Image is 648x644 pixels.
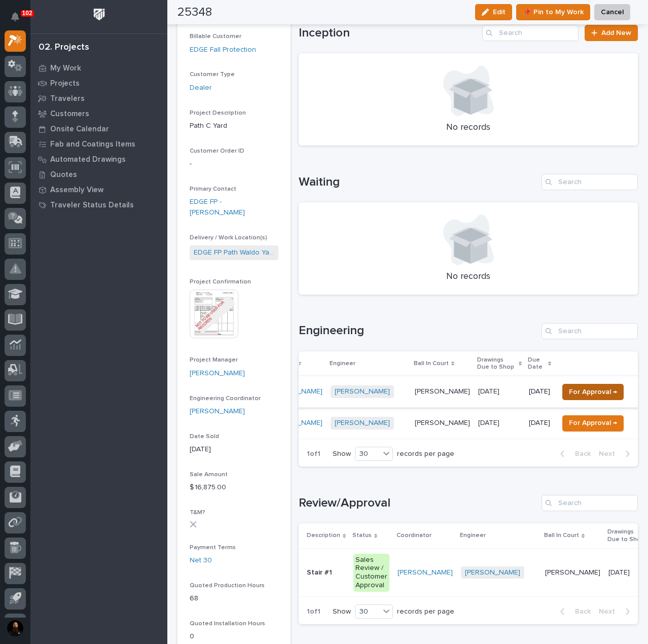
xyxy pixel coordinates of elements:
p: records per page [397,450,454,458]
div: 02. Projects [39,42,89,53]
h1: Review/Approval [299,496,537,511]
button: Cancel [594,4,630,20]
p: records per page [397,607,454,616]
span: Project Manager [190,357,238,363]
p: 0 [190,631,278,642]
a: EDGE FP Path Waldo Yard C [194,247,274,258]
p: No records [311,122,626,133]
img: Workspace Logo [90,5,109,24]
button: Back [552,607,595,616]
input: Search [542,323,638,339]
p: Wynne Hochstetler [415,385,472,396]
input: Search [542,174,638,190]
p: 1 of 1 [299,599,329,624]
a: Dealer [190,83,212,93]
a: Quotes [30,167,167,182]
span: Cancel [601,6,624,18]
button: 📌 Pin to My Work [516,4,590,20]
tr: Stair #2Stair #2 Coordinator Review[PERSON_NAME] [PERSON_NAME] [PERSON_NAME][PERSON_NAME] [DATE][... [161,376,640,408]
a: Net 30 [190,555,212,566]
p: 102 [22,10,32,17]
p: Automated Drawings [50,155,126,164]
p: 68 [190,593,278,604]
a: EDGE Fall Protection [190,45,256,55]
p: Traveler Status Details [50,201,134,210]
button: Edit [475,4,512,20]
span: Edit [493,8,506,17]
a: Travelers [30,91,167,106]
button: Notifications [5,6,26,27]
h1: Waiting [299,175,537,190]
a: [PERSON_NAME] [398,568,453,577]
p: [DATE] [478,417,501,427]
p: Ball In Court [544,530,579,541]
p: [DATE] [608,566,632,577]
a: Assembly View [30,182,167,197]
a: Add New [585,25,638,41]
span: Engineering Coordinator [190,396,261,402]
span: Back [569,449,591,458]
p: No records [311,271,626,282]
a: [PERSON_NAME] [465,568,520,577]
span: Quoted Installation Hours [190,621,265,627]
p: Quotes [50,170,77,180]
p: [DATE] [190,444,278,455]
button: For Approval → [562,384,624,400]
p: Brian Bontrager [545,566,602,577]
input: Search [542,495,638,511]
p: Path C Yard [190,121,278,131]
p: Description [307,530,340,541]
span: Next [599,607,621,616]
button: Next [595,449,638,458]
span: Customer Order ID [190,148,244,154]
p: Customers [50,110,89,119]
p: Status [352,530,372,541]
p: Show [333,607,351,616]
span: Billable Customer [190,33,241,40]
a: Projects [30,76,167,91]
h1: Engineering [299,324,537,338]
p: Drawings Due to Shop [607,526,646,545]
p: [DATE] [478,385,501,396]
tr: Stair #3Stair #3 Coordinator Review[PERSON_NAME] [PERSON_NAME] [PERSON_NAME][PERSON_NAME] [DATE][... [161,408,640,439]
a: [PERSON_NAME] [190,406,245,417]
button: Next [595,607,638,616]
a: EDGE FP - [PERSON_NAME] [190,197,278,218]
p: [DATE] [529,419,550,427]
span: Project Confirmation [190,279,251,285]
p: Wynne Hochstetler [415,417,472,427]
p: Stair #1 [307,566,334,577]
div: 30 [355,449,380,459]
div: Notifications102 [13,12,26,28]
span: Quoted Production Hours [190,583,265,589]
p: $ 16,875.00 [190,482,278,493]
button: users-avatar [5,618,26,639]
p: - [190,159,278,169]
span: Sale Amount [190,472,228,478]
p: Onsite Calendar [50,125,109,134]
p: Engineer [460,530,486,541]
a: Onsite Calendar [30,121,167,136]
p: Projects [50,79,80,88]
a: Automated Drawings [30,152,167,167]
span: T&M? [190,510,205,516]
p: Coordinator [397,530,431,541]
span: 📌 Pin to My Work [523,6,584,18]
span: Project Description [190,110,246,116]
span: Payment Terms [190,545,236,551]
div: Sales Review / Customer Approval [353,554,389,592]
input: Search [482,25,579,41]
p: [DATE] [529,387,550,396]
span: Primary Contact [190,186,236,192]
p: Fab and Coatings Items [50,140,135,149]
p: Due Date [528,354,546,373]
a: My Work [30,60,167,76]
span: Date Sold [190,434,219,440]
h1: Inception [299,26,478,41]
span: Add New [601,29,631,37]
span: Customer Type [190,71,235,78]
button: For Approval → [562,415,624,432]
